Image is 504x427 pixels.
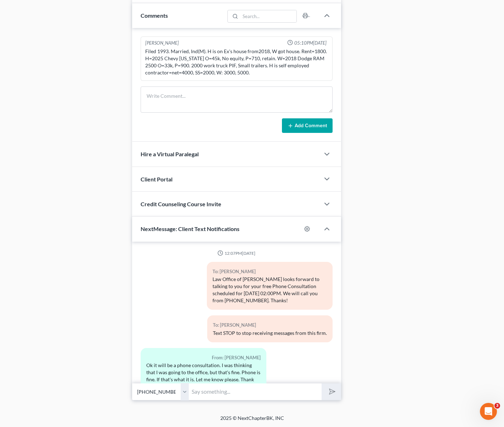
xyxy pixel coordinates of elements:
[141,225,239,232] span: NextMessage: Client Text Notifications
[480,403,497,420] iframe: Intercom live chat
[145,40,179,46] div: [PERSON_NAME]
[494,403,500,409] span: 3
[141,176,172,182] span: Client Portal
[146,362,261,390] div: Ok it will be a phone consultation. I was thinking that I was going to the office, but that's fin...
[213,321,327,329] div: To: [PERSON_NAME]
[189,383,322,400] input: Say something...
[141,250,333,256] div: 12:07PM[DATE]
[141,201,221,207] span: Credit Counseling Course Invite
[213,276,327,304] div: Law Office of [PERSON_NAME] looks forward to talking to you for your free Phone Consultation sche...
[213,268,327,276] div: To: [PERSON_NAME]
[146,354,261,362] div: From: [PERSON_NAME]
[213,330,327,337] div: Text STOP to stop receiving messages from this firm.
[141,12,168,19] span: Comments
[145,48,328,76] div: Filed 1993. Married, Ind(M). H is on Ex's house from2018, W got house. Rent=1800. H=2025 Chevy [U...
[240,10,297,22] input: Search...
[141,151,199,157] span: Hire a Virtual Paralegal
[282,118,333,133] button: Add Comment
[294,40,327,46] span: 05:10PM[DATE]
